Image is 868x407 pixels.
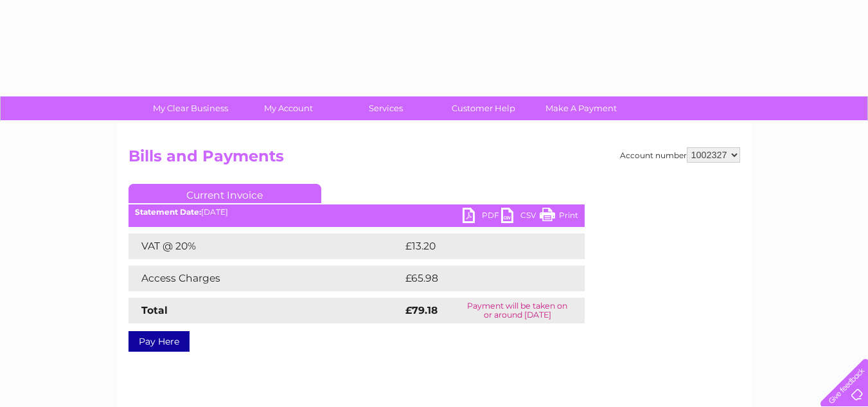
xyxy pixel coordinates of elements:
div: Account number [620,147,740,163]
a: CSV [501,208,540,226]
td: £65.98 [402,266,559,291]
div: [DATE] [128,208,585,217]
td: £13.20 [402,233,558,259]
a: Current Invoice [128,184,321,203]
a: My Clear Business [137,96,244,120]
td: Payment will be taken on or around [DATE] [450,298,585,323]
h2: Bills and Payments [128,147,740,172]
a: Pay Here [128,331,190,352]
a: Services [333,96,439,120]
td: VAT @ 20% [128,233,402,259]
a: Customer Help [430,96,536,120]
a: PDF [463,208,501,226]
a: Print [540,208,578,226]
b: Statement Date: [135,207,201,217]
td: Access Charges [128,266,402,291]
a: Make A Payment [528,96,634,120]
strong: £79.18 [405,304,438,316]
strong: Total [141,304,168,316]
a: My Account [235,96,341,120]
